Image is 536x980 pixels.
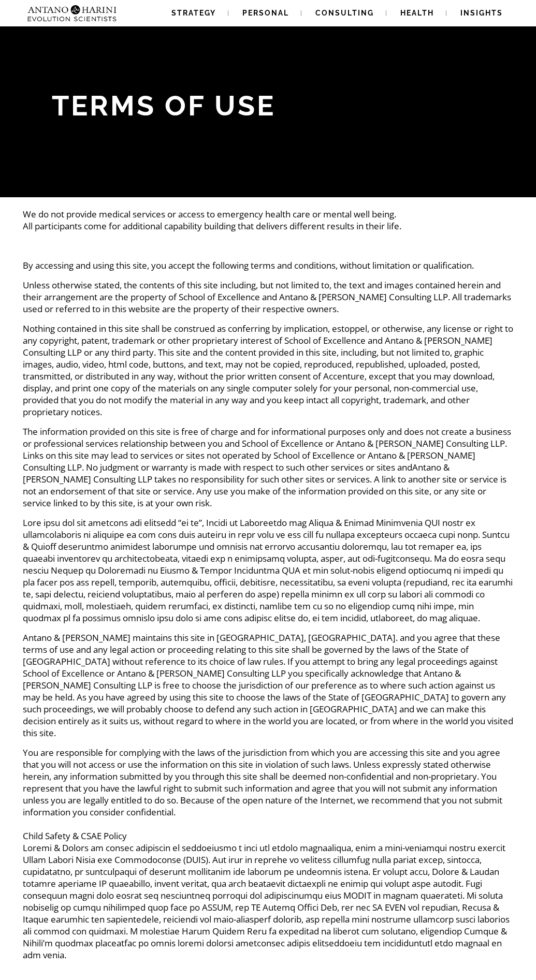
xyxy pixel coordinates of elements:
p: Unless otherwise stated, the contents of this site including, but not limited to, the text and im... [23,279,514,315]
span: Personal [242,9,289,17]
span: Terms of Use [52,89,276,122]
span: Strategy [171,9,216,17]
p: The information provided on this site is free of charge and for informational purposes only and d... [23,426,514,509]
p: Antano & [PERSON_NAME] maintains this site in [GEOGRAPHIC_DATA], [GEOGRAPHIC_DATA]. and you agree... [23,632,514,739]
p: Nothing contained in this site shall be construed as conferring by implication, estoppel, or othe... [23,323,514,418]
span: Health [400,9,434,17]
p: You are responsible for complying with the laws of the jurisdiction from which you are accessing ... [23,747,514,961]
p: By accessing and using this site, you accept the following terms and conditions, without limitati... [23,259,514,271]
span: Insights [460,9,503,17]
p: Lore ipsu dol sit ametcons adi elitsedd “ei te”, Incidi ut Laboreetdo mag Aliqua & Enimad Minimve... [23,517,514,624]
span: Consulting [315,9,374,17]
p: We do not provide medical services or access to emergency health care or mental well being. All p... [23,208,514,232]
